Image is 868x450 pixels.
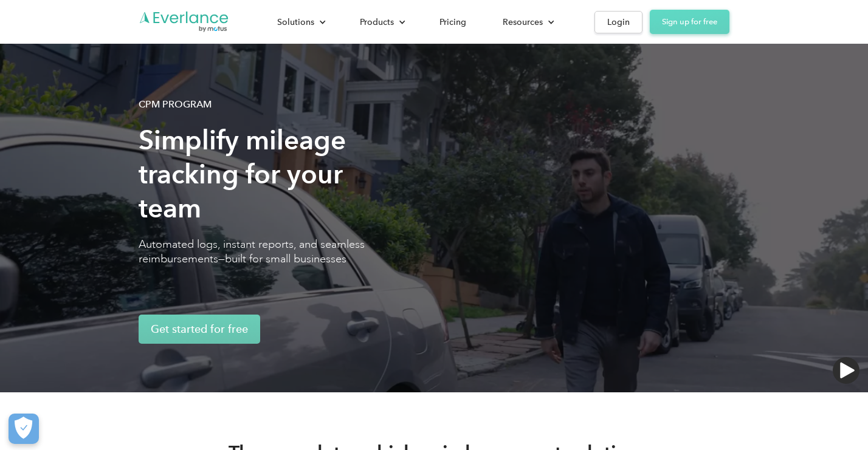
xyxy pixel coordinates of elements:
[650,10,729,34] a: Sign up for free
[607,15,630,30] div: Login
[427,12,478,33] a: Pricing
[439,15,466,30] div: Pricing
[833,357,859,384] img: Play video
[348,12,415,33] div: Products
[277,15,314,30] div: Solutions
[491,12,564,33] div: Resources
[139,123,394,225] h1: Simplify mileage tracking for your team
[139,97,212,112] div: CPM Program
[265,12,336,33] div: Solutions
[360,15,394,30] div: Products
[139,10,230,33] a: Go to homepage
[503,15,543,30] div: Resources
[9,414,39,444] button: Cookies Settings
[594,11,642,33] a: Login
[139,237,394,266] p: Automated logs, instant reports, and seamless reimbursements—built for small businesses
[139,315,260,344] a: Get started for free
